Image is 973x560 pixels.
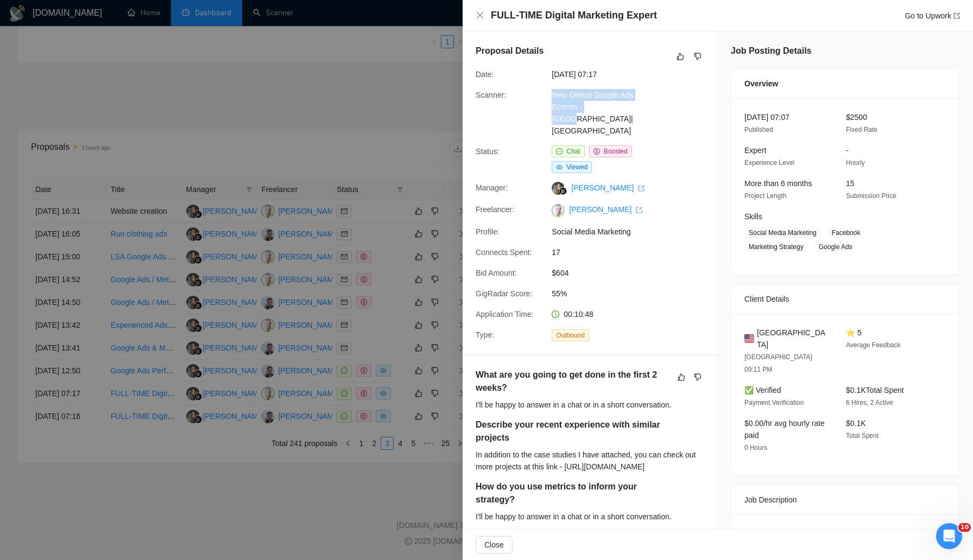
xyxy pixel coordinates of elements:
[905,11,960,20] a: Go to Upworkexport
[476,248,532,257] span: Connects Spent:
[744,227,821,239] span: Social Media Marketing
[744,179,812,188] span: More than 6 months
[571,183,645,192] a: [PERSON_NAME] export
[675,371,688,384] button: like
[744,333,754,345] img: 🇺🇸
[476,536,513,553] button: Close
[846,399,893,406] span: 6 Hires, 2 Active
[638,185,645,192] span: export
[744,386,781,394] span: ✅ Verified
[744,444,767,451] span: 0 Hours
[958,523,971,532] span: 10
[846,113,867,122] span: $2500
[846,432,879,440] span: Total Spent
[476,44,544,58] h5: Proposal Details
[476,183,508,192] span: Manager:
[744,353,812,373] span: [GEOGRAPHIC_DATA] 09:11 PM
[552,288,715,300] span: 55%
[694,373,702,381] span: dislike
[846,341,901,349] span: Average Feedback
[846,146,849,155] span: -
[552,68,715,80] span: [DATE] 07:17
[744,485,946,514] div: Job Description
[564,310,593,319] span: 00:10:48
[846,419,866,428] span: $0.1K
[476,289,532,298] span: GigRadar Score:
[744,192,786,200] span: Project Length
[674,50,687,63] button: like
[491,9,657,22] h4: FULL-TIME Digital Marketing Expert
[846,386,904,394] span: $0.1K Total Spent
[744,113,789,122] span: [DATE] 07:07
[757,327,829,351] span: [GEOGRAPHIC_DATA]
[476,368,670,394] h5: What are you going to get done in the first 2 weeks?
[604,148,628,155] span: Boosted
[559,187,567,195] img: gigradar-bm.png
[846,328,862,337] span: ⭐ 5
[691,371,704,384] button: dislike
[744,241,808,253] span: Marketing Strategy
[552,310,559,318] span: clock-circle
[566,148,580,155] span: Chat
[678,373,685,381] span: like
[476,70,494,79] span: Date:
[556,164,563,170] span: eye
[677,52,684,61] span: like
[569,205,642,214] a: [PERSON_NAME] export
[953,12,960,19] span: export
[552,91,633,135] a: New Oleksii Google Ads Ecomm - [GEOGRAPHIC_DATA]|[GEOGRAPHIC_DATA]
[552,267,715,279] span: $604
[476,449,704,473] div: In addition to the case studies I have attached, you can check out more projects at this link - [...
[552,204,565,217] img: c1-Ow9aLcblqxt-YoFKzxHgGnqRasFAsWW5KzfFKq3aDEBdJ9EVDXstja2V5Hd90t7
[846,159,865,167] span: Hourly
[636,207,642,213] span: export
[744,78,778,90] span: Overview
[476,11,484,20] span: close
[476,310,534,319] span: Application Time:
[476,11,484,20] button: Close
[694,52,702,61] span: dislike
[744,159,794,167] span: Experience Level
[476,91,506,99] span: Scanner:
[476,269,517,277] span: Bid Amount:
[814,241,857,253] span: Google Ads
[556,148,563,155] span: message
[476,399,704,411] div: I'll be happy to answer in a chat or in a short conversation.
[846,192,896,200] span: Submission Price
[846,126,877,133] span: Fixed Rate
[744,399,804,406] span: Payment Verification
[744,212,762,221] span: Skills
[744,284,946,314] div: Client Details
[476,511,678,523] div: I'll be happy to answer in a chat or in a short conversation.
[552,329,589,341] span: Outbound
[936,523,962,549] iframe: Intercom live chat
[731,44,811,58] h5: Job Posting Details
[476,205,514,214] span: Freelancer:
[827,227,865,239] span: Facebook
[744,126,773,133] span: Published
[476,418,670,444] h5: Describe your recent experience with similar projects
[476,227,500,236] span: Profile:
[476,330,494,339] span: Type:
[593,148,600,155] span: dollar
[476,147,500,156] span: Status:
[552,246,715,258] span: 17
[476,480,648,506] h5: How do you use metrics to inform your strategy?
[846,179,855,188] span: 15
[744,419,825,440] span: $0.00/hr avg hourly rate paid
[484,539,504,551] span: Close
[691,50,704,63] button: dislike
[552,226,715,238] span: Social Media Marketing
[744,146,766,155] span: Expert
[566,163,587,171] span: Viewed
